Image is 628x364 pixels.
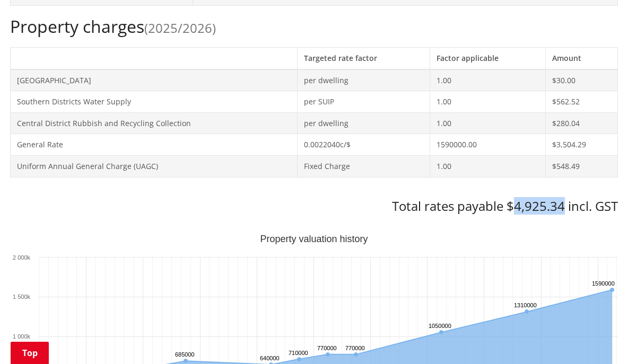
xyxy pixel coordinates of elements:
text: 2 000k [13,254,31,261]
text: 1050000 [429,323,451,329]
td: per SUIP [298,91,430,113]
path: Sunday, Jun 30, 12:00, 1,590,000. Capital Value. [610,288,614,292]
text: 710000 [289,350,308,356]
path: Saturday, Jun 30, 12:00, 1,050,000. Capital Value. [439,330,443,334]
th: Targeted rate factor [298,47,430,69]
th: Factor applicable [430,47,545,69]
text: 770000 [317,345,337,351]
text: Property valuation history [260,234,368,244]
h3: Total rates payable $4,925.34 incl. GST [10,199,618,214]
td: $548.49 [545,155,617,177]
td: 1.00 [430,112,545,134]
td: 1.00 [430,69,545,91]
a: Top [11,342,49,364]
td: [GEOGRAPHIC_DATA] [11,69,298,91]
path: Sunday, Jun 30, 12:00, 710,000. Capital Value. [297,357,301,361]
td: Southern Districts Water Supply [11,91,298,113]
td: 1590000.00 [430,134,545,156]
text: 1 500k [13,294,31,300]
td: General Rate [11,134,298,156]
td: Central District Rubbish and Recycling Collection [11,112,298,134]
td: 1.00 [430,91,545,113]
td: Uniform Annual General Charge (UAGC) [11,155,298,177]
text: 1 000k [13,333,31,340]
iframe: Messenger Launcher [579,319,617,358]
td: $3,504.29 [545,134,617,156]
text: 685000 [175,351,195,358]
path: Tuesday, Jun 30, 12:00, 685,000. Capital Value. [184,359,188,363]
td: $562.52 [545,91,617,113]
td: per dwelling [298,69,430,91]
span: (2025/2026) [144,19,216,37]
path: Tuesday, Jun 30, 12:00, 770,000. Capital Value. [354,352,358,357]
td: $30.00 [545,69,617,91]
text: 770000 [345,345,365,351]
td: $280.04 [545,112,617,134]
h2: Property charges [10,16,618,37]
path: Monday, Jun 30, 12:00, 770,000. Capital Value. [326,352,330,357]
text: 1590000 [592,280,615,287]
td: per dwelling [298,112,430,134]
td: 1.00 [430,155,545,177]
td: Fixed Charge [298,155,430,177]
th: Amount [545,47,617,69]
path: Wednesday, Jun 30, 12:00, 1,310,000. Capital Value. [525,309,529,314]
text: 640000 [260,355,280,361]
text: 1310000 [514,302,537,308]
td: 0.0022040c/$ [298,134,430,156]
